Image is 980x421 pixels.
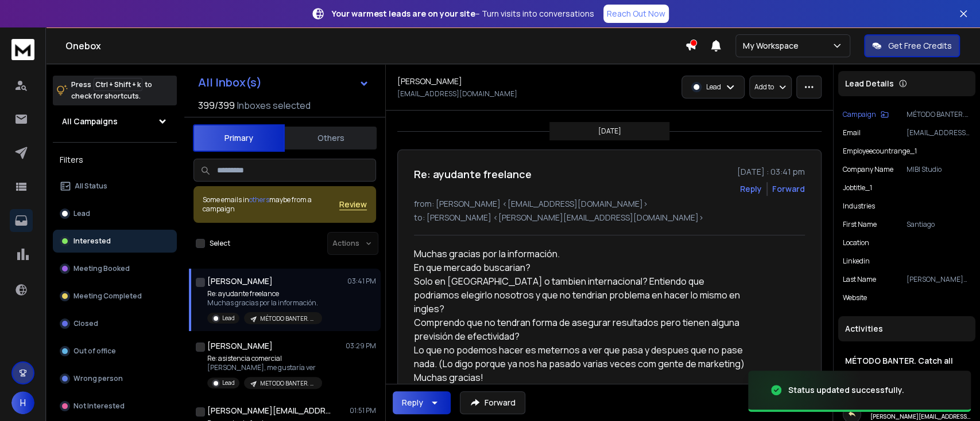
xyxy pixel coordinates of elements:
[393,391,451,414] button: Reply
[53,175,177,198] button: All Status
[339,199,367,210] button: Review
[207,276,273,287] h1: [PERSON_NAME]
[414,261,749,274] div: En que mercado buscarian?
[249,195,269,204] span: others
[198,77,262,88] h1: All Inbox(s)
[843,275,876,284] p: Last Name
[743,40,803,52] p: My Workspace
[907,165,971,174] p: MIBI Studio
[73,237,111,246] p: Interested
[754,82,774,92] p: Add to
[414,371,749,384] div: Muchas gracias!
[73,264,130,273] p: Meeting Booked
[222,314,235,322] p: Lead
[843,202,875,211] p: industries
[189,71,378,94] button: All Inbox(s)
[350,406,376,415] p: 01:51 PM
[193,124,285,152] button: Primary
[198,99,235,112] span: 399 / 399
[332,8,475,19] strong: Your warmest leads are on your site
[740,183,762,195] button: Reply
[788,384,904,396] div: Status updated successfully.
[285,125,377,151] button: Others
[603,5,669,23] a: Reach Out Now
[845,78,894,89] p: Lead Details
[772,183,805,195] div: Forward
[222,379,235,387] p: Lead
[598,127,621,136] p: [DATE]
[53,230,177,253] button: Interested
[414,274,749,316] div: Solo en [GEOGRAPHIC_DATA] o tambien internacional? Entiendo que podriamos elegirlo nosotros y que...
[460,391,525,414] button: Forward
[53,257,177,280] button: Meeting Booked
[73,319,98,328] p: Closed
[845,355,969,367] h1: MÉTODO BANTER. Catch all
[203,195,339,214] div: Some emails in maybe from a campaign
[73,292,142,301] p: Meeting Completed
[53,367,177,390] button: Wrong person
[11,39,34,60] img: logo
[53,285,177,308] button: Meeting Completed
[843,293,867,302] p: website
[838,316,975,341] div: Activities
[62,116,118,127] h1: All Campaigns
[53,202,177,225] button: Lead
[53,110,177,133] button: All Campaigns
[907,220,971,229] p: Santiago
[11,391,34,414] button: H
[73,374,123,383] p: Wrong person
[73,347,116,356] p: Out of office
[843,128,861,137] p: Email
[843,257,870,266] p: linkedin
[414,198,805,210] p: from: [PERSON_NAME] <[EMAIL_ADDRESS][DOMAIN_NAME]>
[843,110,889,119] button: Campaign
[94,78,142,91] span: Ctrl + Shift + k
[347,277,376,286] p: 03:41 PM
[414,343,749,371] div: Lo que no podemos hacer es meternos a ver que pasa y despues que no pase nada. (Lo digo porque ya...
[65,39,685,53] h1: Onebox
[737,166,805,178] p: [DATE] : 03:41 pm
[414,166,532,182] h1: Re: ayudante freelance
[843,183,872,192] p: jobtitle_1
[907,275,971,284] p: [PERSON_NAME] [PERSON_NAME]
[73,209,90,218] p: Lead
[843,165,893,174] p: Company Name
[843,147,917,156] p: employeecountrange_1
[237,99,311,112] h3: Inboxes selected
[260,314,315,323] p: MÉTODO BANTER. Catch all
[907,110,971,119] p: MÉTODO BANTER. Catch all
[71,79,152,102] p: Press to check for shortcuts.
[207,340,273,352] h1: [PERSON_NAME]
[207,289,322,298] p: Re: ayudante freelance
[207,363,322,372] p: [PERSON_NAME], me gustaría ver
[706,82,721,92] p: Lead
[346,341,376,351] p: 03:29 PM
[414,247,749,261] div: Muchas gracias por la información.
[73,402,125,411] p: Not Interested
[864,34,960,57] button: Get Free Credits
[402,397,423,408] div: Reply
[207,298,322,308] p: Muchas gracias por la información.
[75,182,107,191] p: All Status
[843,110,876,119] p: Campaign
[397,76,462,87] h1: [PERSON_NAME]
[260,379,315,388] p: METODO BANTER. Outbound Pack
[207,354,322,363] p: Re: asistencia comercial
[414,212,805,223] p: to: [PERSON_NAME] <[PERSON_NAME][EMAIL_ADDRESS][DOMAIN_NAME]>
[888,40,952,52] p: Get Free Credits
[607,8,665,19] p: Reach Out Now
[414,316,749,343] div: Comprendo que no tendran forma de asegurar resultados pero tienen alguna previsión de efectividad?
[332,8,594,19] p: – Turn visits into conversations
[207,405,334,416] h1: [PERSON_NAME][EMAIL_ADDRESS][DOMAIN_NAME]
[53,312,177,335] button: Closed
[53,395,177,418] button: Not Interested
[397,89,517,99] p: [EMAIL_ADDRESS][DOMAIN_NAME]
[843,238,869,247] p: location
[210,239,230,248] label: Select
[53,152,177,168] h3: Filters
[843,220,877,229] p: First Name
